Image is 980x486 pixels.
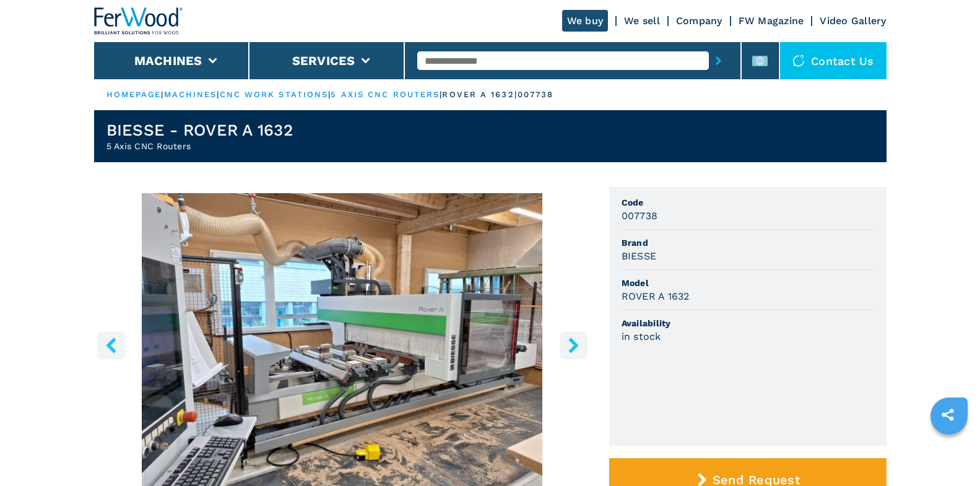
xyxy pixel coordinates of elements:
[622,209,658,223] h3: 007738
[106,140,293,152] h2: 5 Axis CNC Routers
[331,90,440,99] a: 5 axis cnc routers
[134,53,202,68] button: Machines
[780,42,887,79] div: Contact us
[106,120,293,140] h1: BIESSE - ROVER A 1632
[560,331,588,359] button: right-button
[622,249,657,263] h3: BIESSE
[161,90,163,99] span: |
[94,7,183,35] img: Ferwood
[622,277,874,289] span: Model
[97,331,125,359] button: left-button
[792,54,805,67] img: Contact us
[622,317,874,329] span: Availability
[220,90,329,99] a: cnc work stations
[442,89,517,100] p: rover a 1632 |
[106,90,162,99] a: HOMEPAGE
[164,90,217,99] a: machines
[292,53,355,68] button: Services
[927,430,971,477] iframe: Chat
[217,90,219,99] span: |
[518,89,554,100] p: 007738
[932,399,963,430] a: sharethis
[739,15,804,27] a: FW Magazine
[622,329,661,344] h3: in stock
[709,46,728,75] button: submit-button
[622,196,874,209] span: Code
[622,236,874,249] span: Brand
[622,289,690,303] h3: ROVER A 1632
[328,90,331,99] span: |
[562,10,609,32] a: We buy
[820,15,886,27] a: Video Gallery
[440,90,442,99] span: |
[624,15,660,27] a: We sell
[676,15,722,27] a: Company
